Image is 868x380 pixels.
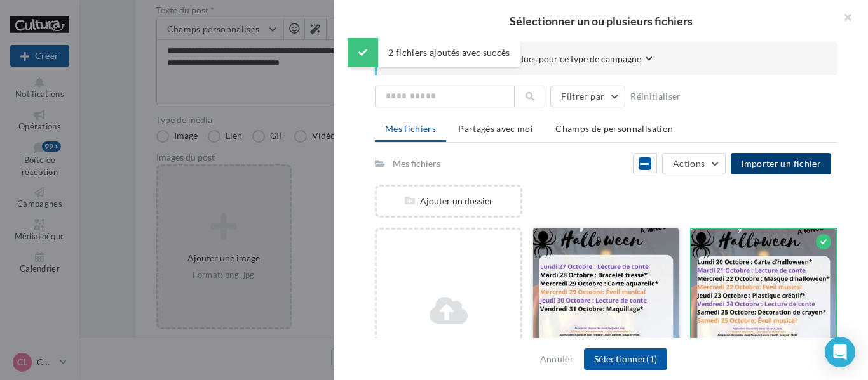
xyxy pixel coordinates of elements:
[385,123,436,134] span: Mes fichiers
[673,158,705,169] span: Actions
[393,157,440,170] div: Mes fichiers
[646,353,657,364] span: (1)
[535,351,579,367] button: Annuler
[625,89,686,104] button: Réinitialiser
[825,337,855,367] div: Open Intercom Messenger
[662,153,726,174] button: Actions
[458,123,533,134] span: Partagés avec moi
[397,52,653,68] button: Consulter les contraintes attendues pour ce type de campagne
[731,153,831,174] button: Importer un fichier
[584,348,667,370] button: Sélectionner(1)
[355,15,848,27] h2: Sélectionner un ou plusieurs fichiers
[382,336,515,348] div: Ajouter un fichier
[555,123,673,134] span: Champs de personnalisation
[377,195,520,207] div: Ajouter un dossier
[550,86,625,107] button: Filtrer par
[741,158,821,169] span: Importer un fichier
[348,38,520,67] div: 2 fichiers ajoutés avec succès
